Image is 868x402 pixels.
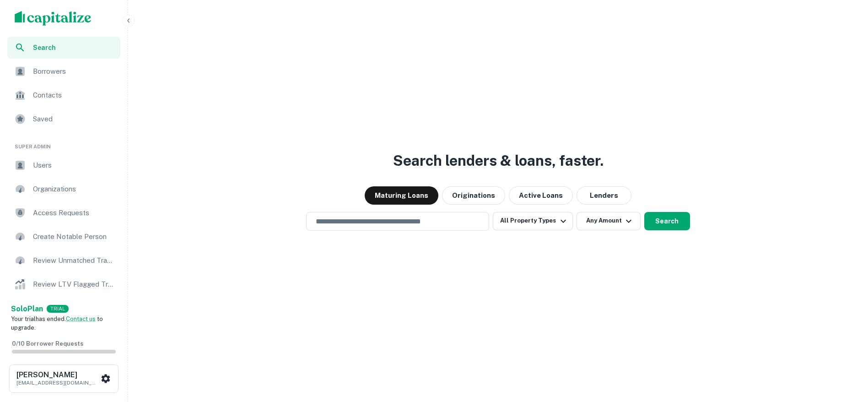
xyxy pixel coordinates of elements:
[7,84,120,106] a: Contacts
[33,90,115,101] span: Contacts
[11,304,43,315] a: SoloPlan
[16,379,99,387] p: [EMAIL_ADDRESS][DOMAIN_NAME]
[7,178,120,200] a: Organizations
[7,37,120,59] a: Search
[33,114,115,125] span: Saved
[644,212,690,230] button: Search
[7,297,120,319] a: Lender Admin View
[12,340,83,347] span: 0 / 10 Borrower Requests
[15,11,92,26] img: capitalize-logo.png
[7,108,120,130] a: Saved
[33,66,115,77] span: Borrowers
[33,43,115,53] span: Search
[7,132,120,154] li: Super Admin
[393,150,604,172] h3: Search lenders & loans, faster.
[509,186,573,205] button: Active Loans
[577,186,631,205] button: Lenders
[11,304,43,313] strong: Solo Plan
[33,184,115,195] span: Organizations
[7,226,120,248] a: Create Notable Person
[33,160,115,171] span: Users
[33,255,115,266] span: Review Unmatched Transactions
[16,371,99,379] h6: [PERSON_NAME]
[66,315,96,322] a: Contact us
[442,186,505,205] button: Originations
[33,207,115,218] span: Access Requests
[7,250,120,272] a: Review Unmatched Transactions
[365,186,438,205] button: Maturing Loans
[822,329,868,373] iframe: Chat Widget
[33,279,115,290] span: Review LTV Flagged Transactions
[11,315,103,331] span: Your trial has ended. to upgrade.
[7,202,120,224] a: Access Requests
[9,364,119,393] button: [PERSON_NAME][EMAIL_ADDRESS][DOMAIN_NAME]
[7,60,120,82] a: Borrowers
[7,273,120,295] a: Review LTV Flagged Transactions
[493,212,572,230] button: All Property Types
[7,154,120,176] a: Users
[33,231,115,242] span: Create Notable Person
[577,212,641,230] button: Any Amount
[47,305,69,313] div: TRIAL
